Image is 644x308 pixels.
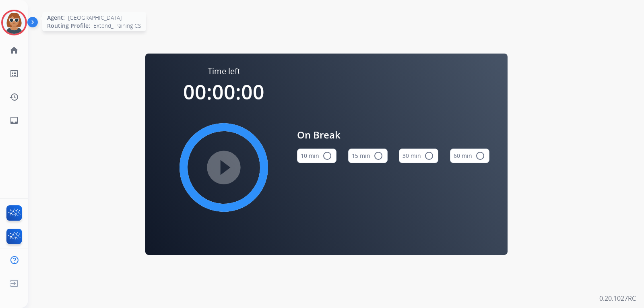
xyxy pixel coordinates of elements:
span: Agent: [47,14,65,22]
mat-icon: radio_button_unchecked [424,151,434,161]
span: [GEOGRAPHIC_DATA] [68,14,122,22]
button: 60 min [450,149,489,163]
span: Routing Profile: [47,22,90,30]
mat-icon: history [9,92,19,102]
mat-icon: list_alt [9,69,19,79]
button: 10 min [297,149,336,163]
mat-icon: radio_button_unchecked [475,151,485,161]
mat-icon: inbox [9,116,19,125]
button: 15 min [348,149,388,163]
p: 0.20.1027RC [599,294,636,303]
span: On Break [297,128,489,142]
mat-icon: radio_button_unchecked [322,151,332,161]
span: Extend_Training CS [93,22,141,30]
mat-icon: radio_button_unchecked [374,151,383,161]
button: 30 min [399,149,438,163]
mat-icon: home [9,45,19,55]
span: Time left [208,66,240,77]
img: avatar [3,11,25,34]
span: 00:00:00 [183,78,264,105]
